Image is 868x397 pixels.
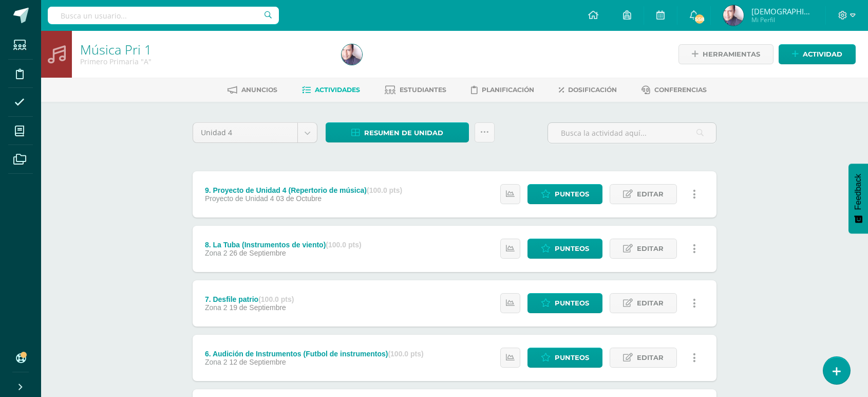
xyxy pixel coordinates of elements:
[229,303,286,312] span: 19 de Septiembre
[201,123,290,142] span: Unidad 4
[326,241,361,249] strong: (100.0 pts)
[637,348,664,367] span: Editar
[527,184,602,204] a: Punteos
[258,295,294,303] strong: (100.0 pts)
[367,186,402,194] strong: (100.0 pts)
[276,194,322,203] span: 03 de Octubre
[205,186,402,194] div: 9. Proyecto de Unidad 4 (Repertorio de música)
[326,122,469,142] a: Resumen de unidad
[48,7,279,24] input: Busca un usuario...
[803,45,842,64] span: Actividad
[559,82,617,98] a: Dosificación
[205,241,362,249] div: 8. La Tuba (Instrumentos de viento)
[385,82,446,98] a: Estudiantes
[694,13,705,25] span: 558
[205,295,294,303] div: 7. Desfile patrio
[364,123,443,142] span: Resumen de unidad
[848,164,868,233] button: Feedback - Mostrar encuesta
[205,350,424,358] div: 6. Audición de Instrumentos (Futbol de instrumentos)
[854,174,863,210] span: Feedback
[193,123,317,142] a: Unidad 4
[555,348,589,367] span: Punteos
[205,194,274,203] span: Proyecto de Unidad 4
[555,185,589,204] span: Punteos
[228,82,277,98] a: Anuncios
[527,239,602,259] a: Punteos
[637,239,664,258] span: Editar
[751,6,813,16] span: [DEMOGRAPHIC_DATA]
[527,293,602,313] a: Punteos
[527,348,602,368] a: Punteos
[471,82,534,98] a: Planificación
[205,358,228,366] span: Zona 2
[555,294,589,313] span: Punteos
[678,44,773,64] a: Herramientas
[80,42,329,57] h1: Música Pri 1
[80,57,329,66] div: Primero Primaria 'A'
[80,41,152,58] a: Música Pri 1
[703,45,760,64] span: Herramientas
[205,303,228,312] span: Zona 2
[641,82,707,98] a: Conferencias
[342,44,362,65] img: bb97c0accd75fe6aba3753b3e15f42da.png
[229,358,286,366] span: 12 de Septiembre
[637,294,664,313] span: Editar
[568,86,617,94] span: Dosificación
[555,239,589,258] span: Punteos
[388,350,423,358] strong: (100.0 pts)
[205,249,228,257] span: Zona 2
[302,82,360,98] a: Actividades
[229,249,286,257] span: 26 de Septiembre
[315,86,360,94] span: Actividades
[400,86,446,94] span: Estudiantes
[779,44,856,64] a: Actividad
[241,86,277,94] span: Anuncios
[654,86,707,94] span: Conferencias
[548,123,716,143] input: Busca la actividad aquí...
[723,5,744,26] img: bb97c0accd75fe6aba3753b3e15f42da.png
[751,15,813,24] span: Mi Perfil
[637,185,664,204] span: Editar
[482,86,534,94] span: Planificación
